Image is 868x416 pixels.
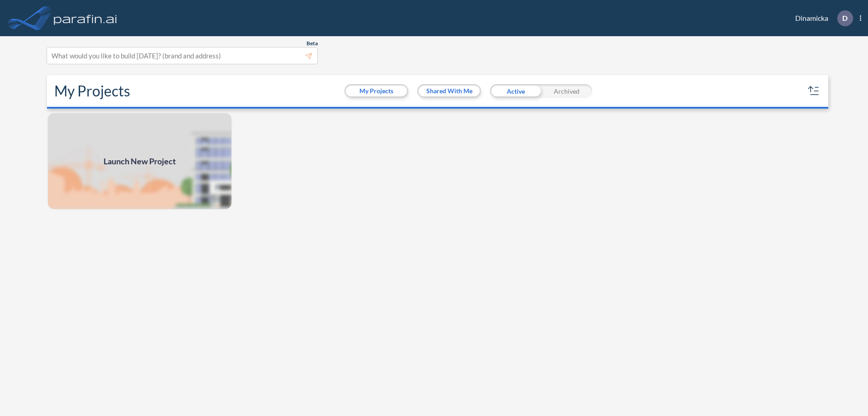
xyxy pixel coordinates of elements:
[54,82,130,100] h2: My Projects
[346,86,407,96] button: My Projects
[842,14,848,22] p: D
[307,40,318,47] span: Beta
[47,112,232,210] a: Launch New Project
[52,9,119,27] img: logo
[104,155,176,167] span: Launch New Project
[807,84,821,98] button: sort
[47,112,232,210] img: add
[782,10,861,26] div: Dinamicka
[541,84,592,98] div: Archived
[419,86,480,96] button: Shared With Me
[490,84,541,98] div: Active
